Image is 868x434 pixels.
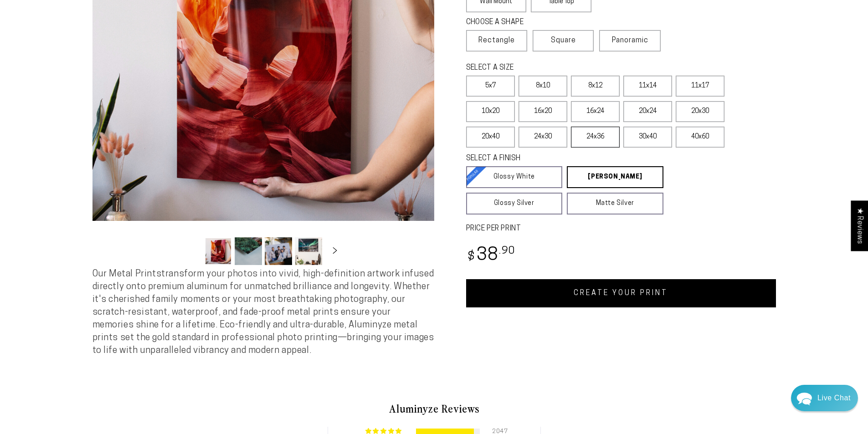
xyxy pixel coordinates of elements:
span: Panoramic [612,37,648,44]
legend: SELECT A FINISH [466,153,642,164]
label: 20x40 [466,127,515,148]
h2: Aluminyze Reviews [168,401,700,416]
button: Load image 2 in gallery view [235,237,262,265]
a: Matte Silver [567,193,663,214]
legend: CHOOSE A SHAPE [466,17,585,28]
label: 11x17 [676,76,724,97]
div: Click to open Judge.me floating reviews tab [851,200,868,251]
button: Load image 1 in gallery view [205,237,232,265]
span: Our Metal Prints transform your photos into vivid, high-definition artwork infused directly onto ... [92,270,434,355]
button: Load image 3 in gallery view [265,237,292,265]
label: 20x30 [676,101,724,122]
label: PRICE PER PRINT [466,224,776,234]
a: [PERSON_NAME] [567,166,663,188]
label: 24x36 [571,127,620,148]
a: Glossy Silver [466,193,563,214]
span: $ [467,251,475,263]
div: Contact Us Directly [817,385,851,411]
button: Slide right [325,241,345,261]
label: 8x12 [571,76,620,97]
a: CREATE YOUR PRINT [466,279,776,307]
span: Rectangle [478,35,515,46]
legend: SELECT A SIZE [466,63,648,73]
label: 16x20 [519,101,567,122]
button: Slide left [182,241,202,261]
label: 16x24 [571,101,620,122]
bdi: 38 [466,247,516,265]
button: Load image 4 in gallery view [295,237,322,265]
sup: .90 [499,246,515,256]
label: 24x30 [519,127,567,148]
label: 40x60 [676,127,724,148]
label: 8x10 [519,76,567,97]
div: Chat widget toggle [791,385,858,411]
a: Glossy White [466,166,563,188]
span: Square [551,35,576,46]
label: 10x20 [466,101,515,122]
label: 30x40 [623,127,672,148]
label: 20x24 [623,101,672,122]
label: 5x7 [466,76,515,97]
label: 11x14 [623,76,672,97]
